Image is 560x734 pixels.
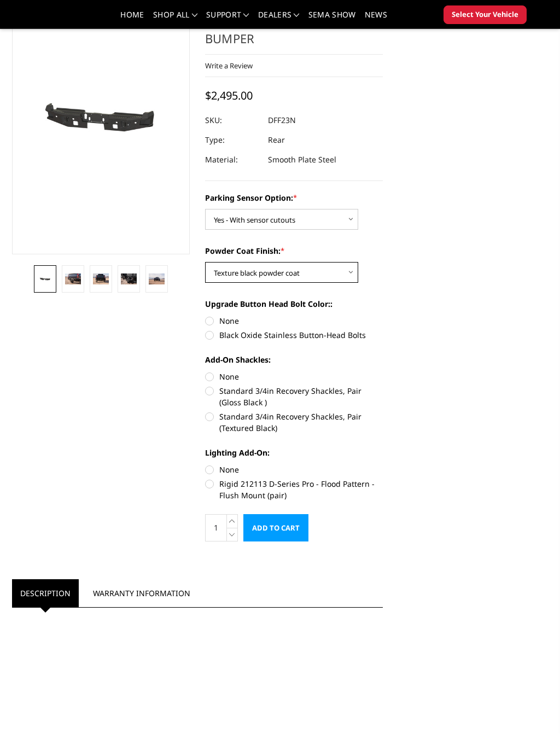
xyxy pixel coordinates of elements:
input: Add to Cart [243,514,308,541]
a: shop all [153,11,197,27]
a: Support [206,11,249,27]
label: Black Oxide Stainless Button-Head Bolts [205,329,383,341]
a: Home [120,11,144,27]
span: $2,495.00 [205,88,253,103]
a: News [365,11,387,27]
label: None [205,315,383,327]
label: Standard 3/4in Recovery Shackles, Pair (Gloss Black ) [205,385,383,408]
label: Lighting Add-On: [205,447,383,458]
label: Add-On Shackles: [205,354,383,365]
img: 2023-2025 Ford F250-350-450 - DBL Designs Custom Product - A2 Series - Rear Bumper [93,273,109,284]
a: Dealers [258,11,300,27]
img: 2023-2025 Ford F250-350-450 - DBL Designs Custom Product - A2 Series - Rear Bumper [65,273,81,284]
dt: Material: [205,150,260,170]
a: Description [12,579,79,607]
label: Upgrade Button Head Bolt Color:: [205,298,383,310]
label: None [205,464,383,475]
dt: SKU: [205,110,260,130]
label: None [205,371,383,382]
label: Parking Sensor Option: [205,192,383,203]
label: Rigid 212113 D-Series Pro - Flood Pattern - Flush Mount (pair) [205,478,383,501]
a: Write a Review [205,61,253,71]
dt: Type: [205,130,260,150]
dd: Smooth Plate Steel [268,150,336,170]
button: Select Your Vehicle [444,5,527,24]
label: Powder Coat Finish: [205,245,383,257]
a: SEMA Show [308,11,356,27]
dd: DFF23N [268,110,296,130]
img: 2023-2025 Ford F250-350-450 - DBL Designs Custom Product - A2 Series - Rear Bumper [121,273,137,284]
dd: Rear [268,130,285,150]
img: 2023-2025 Ford F250-350-450 - DBL Designs Custom Product - A2 Series - Rear Bumper [149,273,165,284]
span: Select Your Vehicle [452,9,518,20]
label: Standard 3/4in Recovery Shackles, Pair (Textured Black) [205,411,383,434]
a: Warranty Information [85,579,199,607]
img: 2023-2025 Ford F250-350-450 - DBL Designs Custom Product - A2 Series - Rear Bumper [37,275,53,283]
